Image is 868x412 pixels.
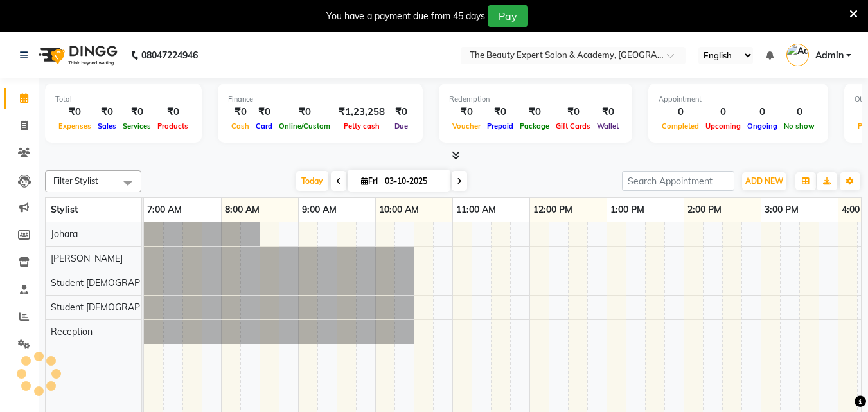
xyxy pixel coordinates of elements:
[781,121,818,130] span: No show
[449,94,622,105] div: Redemption
[453,201,499,219] a: 11:00 AM
[449,105,484,120] div: ₹0
[745,176,783,186] span: ADD NEW
[33,37,121,73] img: logo
[120,121,154,130] span: Services
[296,171,328,191] span: Today
[594,105,622,120] div: ₹0
[553,121,594,130] span: Gift Cards
[659,94,818,105] div: Appointment
[607,201,648,219] a: 1:00 PM
[228,105,252,120] div: ₹0
[141,37,198,73] b: 08047224946
[381,172,445,191] input: 2025-10-03
[391,121,411,130] span: Due
[252,105,276,120] div: ₹0
[51,253,123,264] span: [PERSON_NAME]
[684,201,725,219] a: 2:00 PM
[659,121,702,130] span: Completed
[228,94,412,105] div: Finance
[55,94,191,105] div: Total
[51,228,78,240] span: Johara
[51,277,186,289] span: Student [DEMOGRAPHIC_DATA]
[488,5,528,27] button: Pay
[376,201,422,219] a: 10:00 AM
[702,105,744,120] div: 0
[744,105,781,120] div: 0
[702,121,744,130] span: Upcoming
[276,105,333,120] div: ₹0
[53,175,98,186] span: Filter Stylist
[144,201,185,219] a: 7:00 AM
[744,121,781,130] span: Ongoing
[51,326,93,337] span: Reception
[222,201,263,219] a: 8:00 AM
[622,171,734,191] input: Search Appointment
[517,121,553,130] span: Package
[326,10,485,23] div: You have a payment due from 45 days
[341,121,383,130] span: Petty cash
[55,105,94,120] div: ₹0
[94,105,120,120] div: ₹0
[781,105,818,120] div: 0
[761,201,802,219] a: 3:00 PM
[252,121,276,130] span: Card
[659,105,702,120] div: 0
[51,204,78,215] span: Stylist
[154,121,191,130] span: Products
[484,121,517,130] span: Prepaid
[530,201,576,219] a: 12:00 PM
[358,176,381,186] span: Fri
[333,105,390,120] div: ₹1,23,258
[815,49,844,62] span: Admin
[449,121,484,130] span: Voucher
[299,201,340,219] a: 9:00 AM
[228,121,252,130] span: Cash
[120,105,154,120] div: ₹0
[484,105,517,120] div: ₹0
[94,121,120,130] span: Sales
[742,172,786,190] button: ADD NEW
[553,105,594,120] div: ₹0
[594,121,622,130] span: Wallet
[154,105,191,120] div: ₹0
[390,105,412,120] div: ₹0
[276,121,333,130] span: Online/Custom
[51,301,186,313] span: Student [DEMOGRAPHIC_DATA]
[786,44,809,66] img: Admin
[517,105,553,120] div: ₹0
